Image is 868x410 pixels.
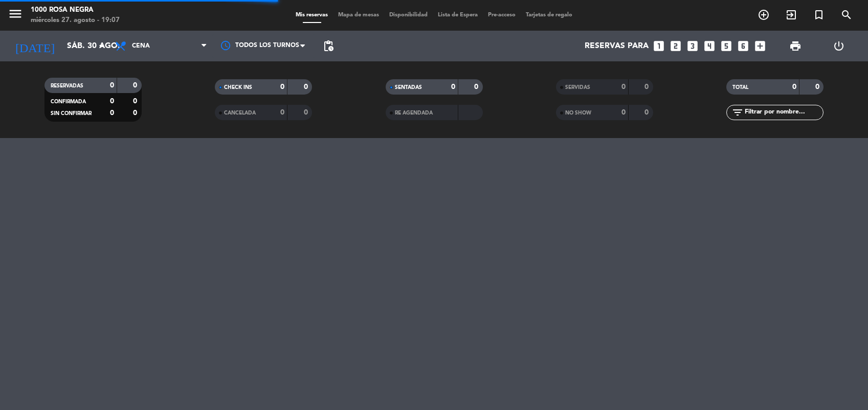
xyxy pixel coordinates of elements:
[785,9,797,21] i: exit_to_app
[585,41,649,51] span: Reservas para
[133,109,139,117] strong: 0
[8,6,23,25] button: menu
[31,5,120,15] div: 1000 Rosa Negra
[384,12,433,18] span: Disponibilidad
[395,110,433,116] span: RE AGENDADA
[132,42,150,50] span: Cena
[322,40,335,52] span: pending_actions
[51,111,92,116] span: SIN CONFIRMAR
[732,85,748,90] span: TOTAL
[8,6,23,21] i: menu
[753,39,767,53] i: add_box
[817,31,860,61] div: LOG OUT
[433,12,483,18] span: Lista de Espera
[31,15,120,26] div: miércoles 27. agosto - 19:07
[731,106,744,119] i: filter_list
[744,107,823,118] input: Filtrar por nombre...
[737,39,750,53] i: looks_6
[110,98,114,105] strong: 0
[333,12,384,18] span: Mapa de mesas
[110,109,114,117] strong: 0
[789,40,802,52] span: print
[133,98,139,105] strong: 0
[813,9,825,21] i: turned_in_not
[304,83,310,90] strong: 0
[224,85,252,90] span: CHECK INS
[8,35,62,57] i: [DATE]
[792,83,796,90] strong: 0
[652,39,665,53] i: looks_one
[840,9,853,21] i: search
[565,85,590,90] span: SERVIDAS
[644,83,651,90] strong: 0
[621,109,626,116] strong: 0
[474,83,480,90] strong: 0
[224,110,256,116] span: CANCELADA
[644,109,651,116] strong: 0
[95,40,107,52] i: arrow_drop_down
[815,83,821,90] strong: 0
[133,82,139,89] strong: 0
[686,39,699,53] i: looks_3
[395,85,422,90] span: SENTADAS
[669,39,682,53] i: looks_two
[833,40,845,52] i: power_settings_new
[110,82,114,89] strong: 0
[280,109,284,116] strong: 0
[521,12,577,18] span: Tarjetas de regalo
[291,12,333,18] span: Mis reservas
[304,109,310,116] strong: 0
[51,99,86,104] span: CONFIRMADA
[451,83,455,90] strong: 0
[51,83,83,88] span: RESERVADAS
[280,83,284,90] strong: 0
[621,83,626,90] strong: 0
[565,110,591,116] span: NO SHOW
[758,9,770,21] i: add_circle_outline
[720,39,733,53] i: looks_5
[703,39,716,53] i: looks_4
[483,12,521,18] span: Pre-acceso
